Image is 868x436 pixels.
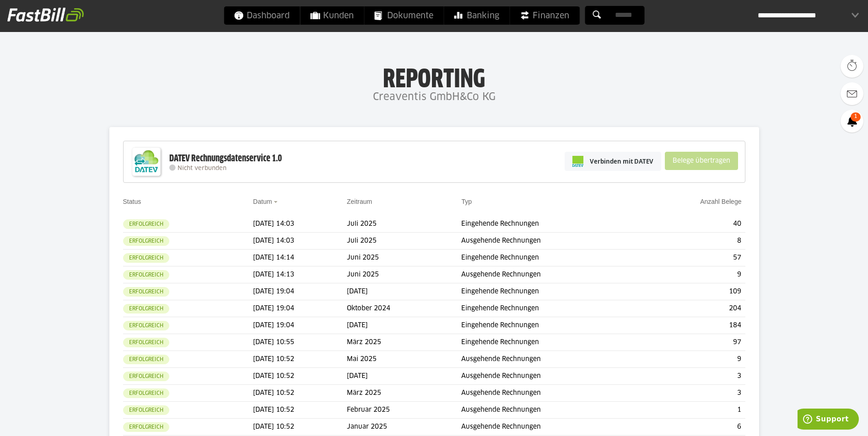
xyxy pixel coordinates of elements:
td: Juni 2025 [347,250,461,266]
a: Verbinden mit DATEV [565,152,661,171]
sl-badge: Erfolgreich [123,236,169,246]
td: 3 [643,368,745,385]
td: 40 [643,216,745,233]
td: [DATE] 19:04 [253,283,347,300]
td: 109 [643,283,745,300]
a: Dokumente [364,6,443,25]
td: Eingehende Rechnungen [461,283,642,300]
td: 184 [643,317,745,334]
td: [DATE] 14:03 [253,216,347,233]
td: Ausgehende Rechnungen [461,402,642,419]
span: Kunden [310,6,354,25]
td: Juli 2025 [347,216,461,233]
td: Ausgehende Rechnungen [461,233,642,250]
td: 97 [643,334,745,351]
h1: Reporting [92,64,776,88]
td: [DATE] 10:55 [253,334,347,351]
span: Finanzen [520,6,569,25]
td: März 2025 [347,334,461,351]
td: Ausgehende Rechnungen [461,266,642,283]
td: März 2025 [347,385,461,402]
td: Eingehende Rechnungen [461,300,642,317]
sl-badge: Erfolgreich [123,355,169,364]
span: 1 [851,112,861,122]
a: Zeitraum [347,198,372,205]
td: 8 [643,233,745,250]
td: Eingehende Rechnungen [461,216,642,233]
td: [DATE] 10:52 [253,402,347,419]
td: Ausgehende Rechnungen [461,385,642,402]
td: 9 [643,266,745,283]
td: [DATE] 14:03 [253,233,347,250]
td: 6 [643,419,745,436]
td: Januar 2025 [347,419,461,436]
td: [DATE] 10:52 [253,385,347,402]
a: Status [123,198,141,205]
td: 57 [643,250,745,266]
td: 204 [643,300,745,317]
sl-badge: Erfolgreich [123,270,169,280]
sl-badge: Erfolgreich [123,321,169,330]
td: Oktober 2024 [347,300,461,317]
td: Eingehende Rechnungen [461,317,642,334]
sl-badge: Erfolgreich [123,253,169,263]
span: Nicht verbunden [178,165,226,171]
a: Typ [461,198,472,205]
td: [DATE] 19:04 [253,317,347,334]
img: pi-datev-logo-farbig-24.svg [572,156,583,167]
td: 9 [643,351,745,368]
a: Anzahl Belege [700,198,741,205]
td: Eingehende Rechnungen [461,334,642,351]
td: [DATE] 10:52 [253,419,347,436]
td: Mai 2025 [347,351,461,368]
span: Dashboard [234,6,290,25]
td: Ausgehende Rechnungen [461,419,642,436]
td: 3 [643,385,745,402]
span: Verbinden mit DATEV [590,157,653,166]
img: fastbill_logo_white.png [7,7,84,22]
sl-badge: Erfolgreich [123,422,169,432]
td: [DATE] 19:04 [253,300,347,317]
a: Kunden [300,6,364,25]
sl-badge: Erfolgreich [123,405,169,415]
iframe: Öffnet ein Widget, in dem Sie weitere Informationen finden [798,409,859,431]
span: Banking [454,6,499,25]
td: Eingehende Rechnungen [461,250,642,266]
td: [DATE] [347,368,461,385]
td: [DATE] [347,283,461,300]
sl-badge: Erfolgreich [123,287,169,297]
sl-badge: Erfolgreich [123,219,169,229]
img: sort_desc.gif [274,201,280,203]
a: Finanzen [510,6,579,25]
sl-badge: Erfolgreich [123,304,169,314]
td: 1 [643,402,745,419]
sl-button: Belege übertragen [665,152,738,170]
sl-badge: Erfolgreich [123,372,169,381]
td: [DATE] [347,317,461,334]
td: Februar 2025 [347,402,461,419]
span: Dokumente [374,6,433,25]
a: 1 [841,110,863,133]
sl-badge: Erfolgreich [123,388,169,398]
td: Juni 2025 [347,266,461,283]
sl-badge: Erfolgreich [123,338,169,347]
td: [DATE] 14:13 [253,266,347,283]
a: Datum [253,198,272,205]
img: DATEV-Datenservice Logo [128,144,165,180]
td: Ausgehende Rechnungen [461,368,642,385]
td: [DATE] 10:52 [253,368,347,385]
td: Juli 2025 [347,233,461,250]
a: Dashboard [224,6,300,25]
a: Banking [444,6,509,25]
td: [DATE] 14:14 [253,250,347,266]
div: DATEV Rechnungsdatenservice 1.0 [169,153,282,165]
td: Ausgehende Rechnungen [461,351,642,368]
td: [DATE] 10:52 [253,351,347,368]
